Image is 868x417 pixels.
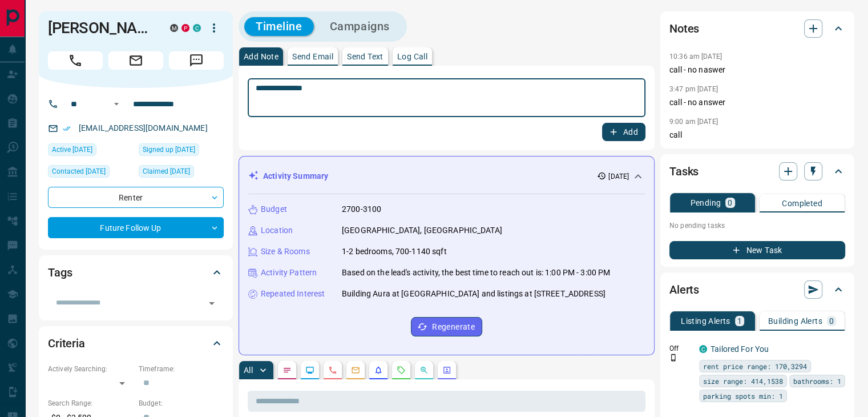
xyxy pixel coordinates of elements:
[48,165,133,181] div: Thu Aug 14 2025
[52,144,92,155] span: Active [DATE]
[351,366,360,375] svg: Emails
[48,51,103,70] span: Call
[703,360,807,372] span: rent price range: 170,3294
[669,118,718,126] p: 9:00 am [DATE]
[681,317,730,325] p: Listing Alerts
[48,330,224,357] div: Criteria
[139,398,224,408] p: Budget:
[181,24,189,32] div: property.ca
[48,217,224,238] div: Future Follow Up
[63,125,71,133] svg: Email Verified
[669,354,677,362] svg: Push Notification Only
[347,53,383,61] p: Send Text
[669,19,699,38] h2: Notes
[261,203,287,215] p: Budget
[318,17,401,36] button: Campaigns
[261,267,317,279] p: Activity Pattern
[342,203,381,215] p: 2700-3100
[442,366,451,375] svg: Agent Actions
[608,171,629,182] p: [DATE]
[669,97,845,109] p: call - no answer
[793,375,841,387] span: bathrooms: 1
[110,97,123,111] button: Open
[261,246,310,258] p: Size & Rooms
[728,199,732,207] p: 0
[829,317,834,325] p: 0
[248,166,645,187] div: Activity Summary[DATE]
[374,366,383,375] svg: Listing Alerts
[782,199,822,207] p: Completed
[690,199,721,207] p: Pending
[193,24,201,32] div: condos.ca
[48,364,133,374] p: Actively Searching:
[52,166,106,177] span: Contacted [DATE]
[282,366,292,375] svg: Notes
[669,280,699,299] h2: Alerts
[669,343,692,354] p: Off
[305,366,314,375] svg: Lead Browsing Activity
[768,317,822,325] p: Building Alerts
[48,187,224,208] div: Renter
[48,143,133,159] div: Thu Jul 31 2025
[699,345,707,353] div: condos.ca
[669,129,845,141] p: call
[669,85,718,93] p: 3:47 pm [DATE]
[48,263,72,282] h2: Tags
[669,15,845,42] div: Notes
[139,364,224,374] p: Timeframe:
[342,224,502,236] p: [GEOGRAPHIC_DATA], [GEOGRAPHIC_DATA]
[703,390,783,402] span: parking spots min: 1
[108,51,163,70] span: Email
[244,53,278,61] p: Add Note
[139,143,224,159] div: Sun Dec 19 2021
[669,217,845,234] p: No pending tasks
[669,241,845,259] button: New Task
[48,398,133,408] p: Search Range:
[703,375,783,387] span: size range: 414,1538
[261,288,325,300] p: Repeated Interest
[669,53,722,61] p: 10:36 am [DATE]
[48,259,224,286] div: Tags
[263,170,328,182] p: Activity Summary
[143,144,195,155] span: Signed up [DATE]
[292,53,333,61] p: Send Email
[48,334,85,352] h2: Criteria
[170,24,178,32] div: mrloft.ca
[669,64,845,76] p: call - no naswer
[169,51,224,70] span: Message
[602,123,645,141] button: Add
[397,366,406,375] svg: Requests
[669,162,699,181] h2: Tasks
[737,317,742,325] p: 1
[244,17,314,36] button: Timeline
[328,366,337,375] svg: Calls
[397,53,427,61] p: Log Call
[244,366,253,374] p: All
[342,246,447,258] p: 1-2 bedrooms, 700-1140 sqft
[669,158,845,185] div: Tasks
[79,123,208,133] a: [EMAIL_ADDRESS][DOMAIN_NAME]
[342,267,610,279] p: Based on the lead's activity, the best time to reach out is: 1:00 PM - 3:00 PM
[710,344,769,354] a: Tailored For You
[342,288,605,300] p: Building Aura at [GEOGRAPHIC_DATA] and listings at [STREET_ADDRESS]
[669,276,845,303] div: Alerts
[411,317,482,336] button: Regenerate
[48,19,153,37] h1: [PERSON_NAME]
[204,295,220,311] button: Open
[139,165,224,181] div: Fri Aug 01 2025
[261,224,293,236] p: Location
[419,366,429,375] svg: Opportunities
[143,166,190,177] span: Claimed [DATE]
